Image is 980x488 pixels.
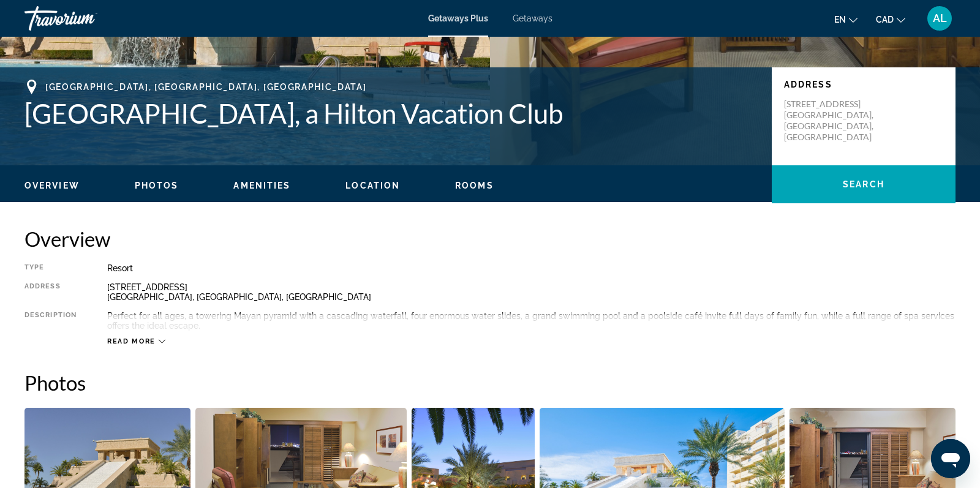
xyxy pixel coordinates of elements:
a: Getaways Plus [428,13,488,23]
div: Perfect for all ages, a towering Mayan pyramid with a cascading waterfall, four enormous water sl... [107,311,956,331]
iframe: Bouton de lancement de la fenêtre de messagerie [931,439,970,478]
p: Address [784,80,943,89]
a: Getaways [513,13,552,23]
button: Change language [834,10,858,28]
a: Travorium [24,2,147,34]
span: Search [843,179,884,189]
button: Photos [135,180,179,191]
span: Rooms [455,181,494,190]
button: Amenities [233,180,290,191]
span: CAD [876,15,894,24]
span: Overview [24,181,80,190]
h1: [GEOGRAPHIC_DATA], a Hilton Vacation Club [24,97,759,129]
span: Photos [135,181,179,190]
button: Read more [107,337,165,346]
button: Rooms [455,180,494,191]
div: Description [24,311,77,331]
span: AL [933,12,947,24]
button: Location [345,180,400,191]
button: Overview [24,180,80,191]
div: Type [24,263,77,273]
h2: Overview [24,227,956,251]
span: [GEOGRAPHIC_DATA], [GEOGRAPHIC_DATA], [GEOGRAPHIC_DATA] [45,82,366,92]
p: [STREET_ADDRESS] [GEOGRAPHIC_DATA], [GEOGRAPHIC_DATA], [GEOGRAPHIC_DATA] [784,99,882,143]
span: en [834,15,846,24]
h2: Photos [24,370,956,395]
button: User Menu [924,6,956,31]
span: Location [345,181,400,190]
div: Resort [107,263,956,273]
div: [STREET_ADDRESS] [GEOGRAPHIC_DATA], [GEOGRAPHIC_DATA], [GEOGRAPHIC_DATA] [107,282,956,302]
span: Amenities [233,181,290,190]
div: Address [24,282,77,302]
button: Change currency [876,10,905,28]
button: Search [772,165,956,203]
span: Read more [107,337,156,345]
